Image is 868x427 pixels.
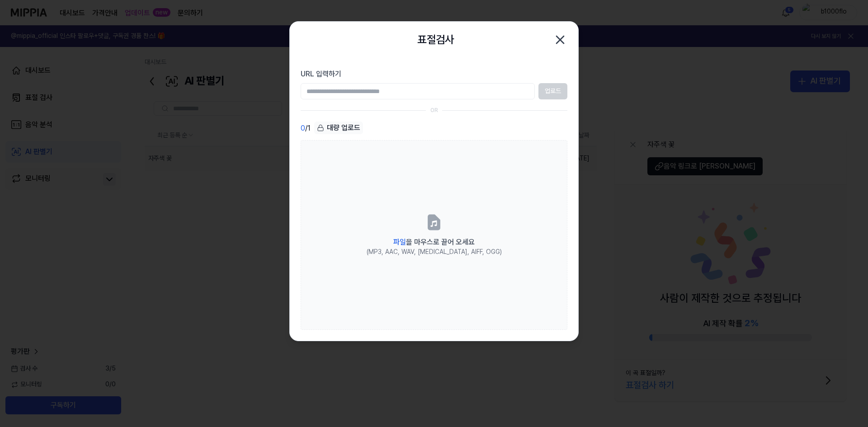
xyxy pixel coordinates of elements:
[417,31,454,48] h2: 표절검사
[314,122,363,135] button: 대량 업로드
[393,238,406,246] span: 파일
[367,248,502,257] div: (MP3, AAC, WAV, [MEDICAL_DATA], AIFF, OGG)
[430,107,438,114] div: OR
[393,238,475,246] span: 을 마우스로 끌어 오세요
[301,123,305,134] span: 0
[301,122,311,135] div: / 1
[301,69,567,80] label: URL 입력하기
